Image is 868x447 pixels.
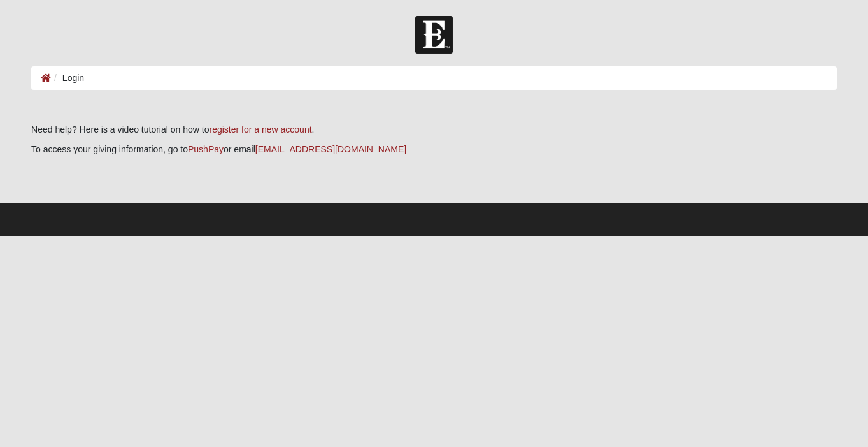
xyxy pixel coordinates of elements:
a: PushPay [188,144,224,154]
p: To access your giving information, go to or email [31,143,837,156]
a: [EMAIL_ADDRESS][DOMAIN_NAME] [255,144,406,154]
a: register for a new account [209,124,311,135]
p: Need help? Here is a video tutorial on how to . [31,123,837,136]
img: Church of Eleven22 Logo [415,16,453,54]
li: Login [51,71,84,85]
